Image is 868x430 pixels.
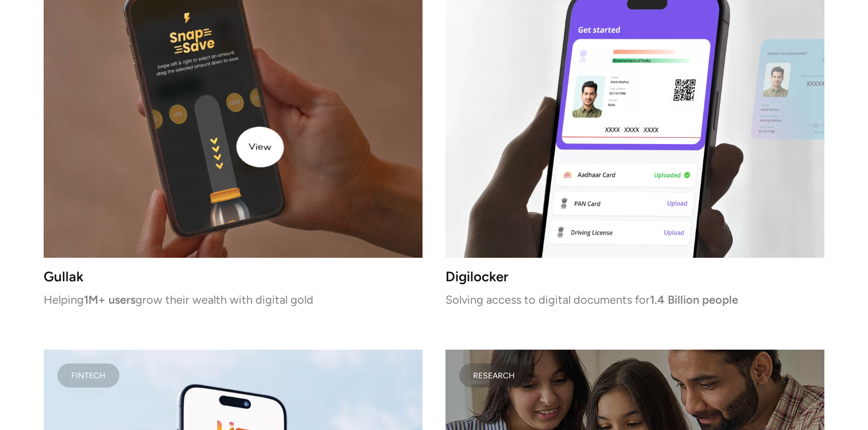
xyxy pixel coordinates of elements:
[445,296,824,304] p: Solving access to digital documents for
[473,373,515,378] div: Research
[650,293,738,307] strong: 1.4 Billion people
[71,373,106,378] div: Fintech
[445,272,824,284] h3: Digilocker
[44,296,423,304] p: Helping grow their wealth with digital gold
[44,272,423,281] h3: Gullak
[84,293,135,307] strong: 1M+ users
